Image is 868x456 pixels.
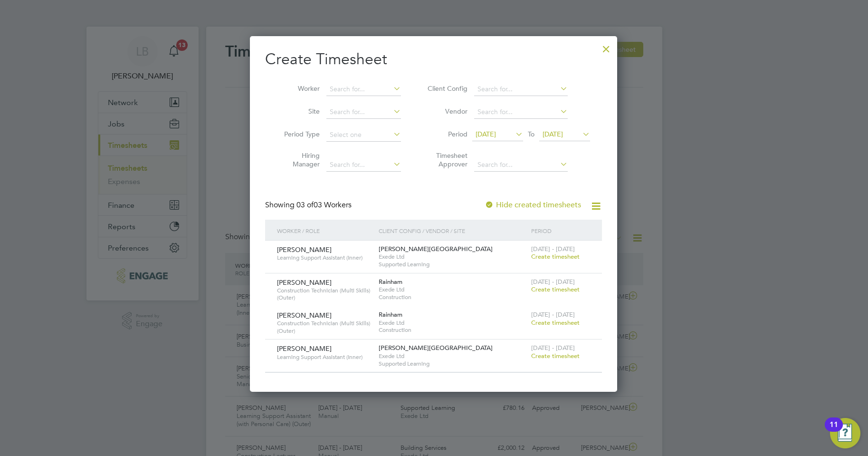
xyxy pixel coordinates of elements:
span: Exede Ltd [379,319,526,327]
div: 11 [830,425,838,437]
span: Construction [379,326,526,334]
button: Open Resource Center, 11 new notifications [830,418,860,448]
span: Create timesheet [531,319,580,327]
input: Search for... [474,83,568,96]
span: 03 Workers [296,200,352,210]
span: Exede Ltd [379,286,526,293]
label: Period [425,130,467,138]
input: Search for... [474,106,568,119]
label: Worker [277,84,320,93]
label: Vendor [425,107,467,116]
label: Hiring Manager [277,151,320,168]
span: To [525,128,537,140]
span: Learning Support Assistant (Inner) [277,353,372,361]
span: Create timesheet [531,352,580,360]
span: Create timesheet [531,285,580,293]
span: [PERSON_NAME] [277,311,332,320]
input: Search for... [326,106,401,119]
div: Worker / Role [275,220,376,242]
span: [PERSON_NAME][GEOGRAPHIC_DATA] [379,245,493,253]
span: Exede Ltd [379,352,526,360]
label: Timesheet Approver [425,151,467,168]
span: Rainham [379,310,402,319]
span: [DATE] - [DATE] [531,278,575,286]
div: Period [529,220,592,242]
div: Showing [265,200,353,210]
span: Supported Learning [379,261,526,268]
span: Create timesheet [531,252,580,261]
span: [DATE] - [DATE] [531,245,575,253]
span: Construction Technician (Multi Skills) (Outer) [277,320,372,334]
span: Construction Technician (Multi Skills) (Outer) [277,287,372,301]
input: Select one [326,128,401,142]
label: Hide created timesheets [485,200,581,210]
span: Rainham [379,278,402,286]
span: [PERSON_NAME] [277,245,332,254]
span: [PERSON_NAME] [277,344,332,353]
span: [DATE] [476,130,496,138]
span: [DATE] - [DATE] [531,344,575,352]
input: Search for... [326,83,401,96]
span: 03 of [296,200,314,210]
span: Learning Support Assistant (Inner) [277,254,372,262]
span: [DATE] - [DATE] [531,310,575,319]
span: [DATE] [543,130,563,138]
span: Supported Learning [379,360,526,368]
input: Search for... [474,158,568,172]
span: [PERSON_NAME][GEOGRAPHIC_DATA] [379,344,493,352]
div: Client Config / Vendor / Site [376,220,529,242]
h2: Create Timesheet [265,49,602,69]
label: Period Type [277,130,320,138]
span: [PERSON_NAME] [277,278,332,287]
input: Search for... [326,158,401,172]
span: Construction [379,293,526,301]
label: Client Config [425,84,467,93]
span: Exede Ltd [379,253,526,261]
label: Site [277,107,320,116]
